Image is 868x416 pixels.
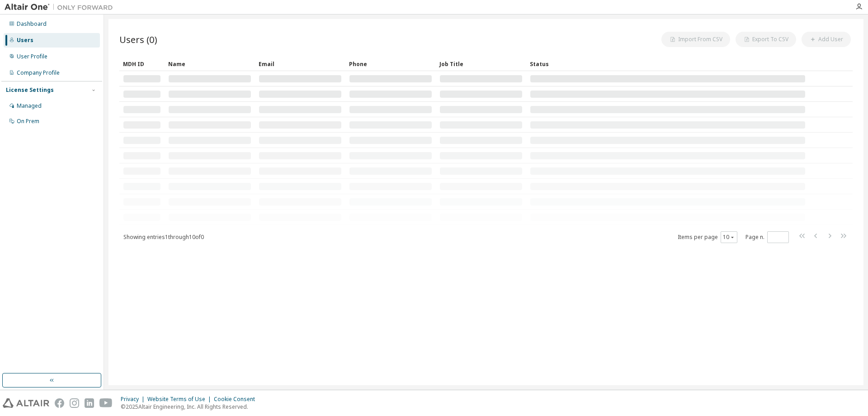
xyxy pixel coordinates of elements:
div: Managed [17,102,42,110]
span: Page n. [745,231,789,243]
img: altair_logo.svg [3,398,49,408]
img: Altair One [5,3,118,12]
button: 10 [723,234,735,241]
div: Name [168,57,251,71]
div: MDH ID [123,57,161,71]
div: Company Profile [17,69,60,77]
div: Status [530,57,806,71]
div: User Profile [17,53,47,60]
span: Users (0) [119,33,157,46]
div: Privacy [121,396,147,403]
div: Users [17,37,33,44]
img: youtube.svg [99,398,113,408]
div: License Settings [6,86,54,94]
span: Items per page [678,231,737,243]
button: Export To CSV [736,32,796,47]
div: Job Title [439,57,523,71]
div: Website Terms of Use [147,396,214,403]
div: Phone [349,57,432,71]
img: facebook.svg [55,398,64,408]
div: Email [259,57,342,71]
p: © 2025 Altair Engineering, Inc. All Rights Reserved. [121,403,260,411]
span: Showing entries 1 through 10 of 0 [123,233,204,241]
div: On Prem [17,118,39,125]
button: Add User [802,32,851,47]
div: Cookie Consent [214,396,260,403]
div: Dashboard [17,20,47,28]
button: Import From CSV [661,32,730,47]
img: linkedin.svg [85,398,94,408]
img: instagram.svg [70,398,79,408]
